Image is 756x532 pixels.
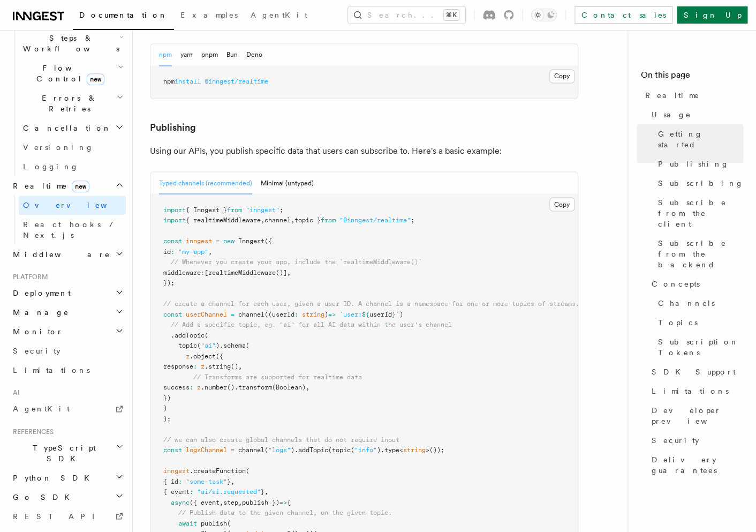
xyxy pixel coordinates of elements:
span: userChannel [186,310,227,318]
span: .addTopic [294,446,328,453]
button: Typed channels (recommended) [159,172,252,194]
span: Subscribe from the client [658,197,743,229]
span: , [238,362,242,370]
span: Deployment [9,288,71,298]
button: Cancellation [19,118,126,138]
button: TypeScript SDK [9,438,126,468]
span: Subscribe from the backend [658,238,743,270]
span: "inngest" [246,206,279,213]
button: Python SDK [9,468,126,487]
span: // we can also create global channels that do not require input [163,436,399,443]
a: Versioning [19,138,126,157]
a: Developer preview [647,401,743,431]
span: ( [205,331,208,339]
span: topic } [294,216,321,223]
span: TypeScript SDK [9,442,116,463]
a: Security [9,341,126,361]
span: { Inngest } [186,206,227,213]
button: Copy [549,69,574,83]
a: Limitations [9,361,126,380]
span: .number [201,383,227,391]
span: AgentKit [251,11,307,19]
span: .type [381,446,399,453]
span: publish [201,519,227,527]
span: const [163,237,182,244]
span: Realtime [9,181,89,191]
span: (Boolean) [272,383,306,391]
div: Inngest Functions [9,9,126,176]
a: REST API [9,506,126,526]
span: .schema [220,341,246,349]
span: ) [163,404,167,411]
span: ); [163,415,171,422]
span: const [163,446,182,453]
span: "ai" [201,341,216,349]
button: pnpm [201,44,218,66]
span: => [328,310,336,318]
span: "logs" [268,446,291,453]
span: => [279,498,287,506]
button: Manage [9,303,126,322]
span: Errors & Retries [19,93,116,114]
button: yarn [180,44,193,66]
span: Manage [9,307,69,318]
a: React hooks / Next.js [19,215,126,245]
span: } [392,310,396,318]
span: : [190,383,193,391]
span: >()); [426,446,444,453]
span: ( [328,446,332,453]
span: } [261,488,264,495]
button: Deno [246,44,262,66]
span: ( [227,519,231,527]
span: SDK Support [652,366,736,377]
span: : [294,310,298,318]
span: npm [163,78,175,85]
span: // Add a specific topic, eg. "ai" for all AI data within the user's channel [171,320,452,328]
span: from [227,206,242,213]
span: "ai/ai.requested" [197,488,261,495]
span: ` [396,310,399,318]
a: SDK Support [647,362,743,381]
span: response [163,362,193,370]
span: Python SDK [9,472,96,483]
span: await [178,519,197,527]
a: Usage [647,105,743,124]
span: // Publish data to the given channel, on the given topic. [178,508,392,516]
span: Getting started [658,129,743,150]
a: Logging [19,157,126,176]
span: ) [399,310,403,318]
a: AgentKit [9,399,126,418]
a: Concepts [647,274,743,294]
span: : [193,362,197,370]
span: Realtime [645,90,700,101]
span: , [231,477,235,485]
a: Examples [174,3,244,29]
a: Topics [654,313,743,332]
a: Overview [19,196,126,215]
span: () [227,383,235,391]
span: new [223,237,235,244]
span: Overview [23,201,133,209]
button: Flow Controlnew [19,58,126,88]
a: Contact sales [574,6,672,24]
span: Versioning [23,143,94,152]
span: , [306,383,309,391]
a: Subscription Tokens [654,332,743,362]
a: Subscribe from the backend [654,234,743,274]
button: Errors & Retries [19,88,126,118]
span: ((userId [264,310,294,318]
span: ) [291,446,294,453]
span: AgentKit [13,404,70,413]
h4: On this page [641,69,743,86]
span: Channels [658,298,715,309]
button: Bun [226,44,238,66]
span: .createFunction [190,467,246,474]
span: install [175,78,201,85]
span: id [163,248,171,255]
span: < [399,446,403,453]
span: = [216,237,220,244]
button: Deployment [9,283,126,303]
span: Examples [180,11,238,19]
span: // Transforms are supported for realtime data [193,373,362,380]
span: Publishing [658,159,729,169]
